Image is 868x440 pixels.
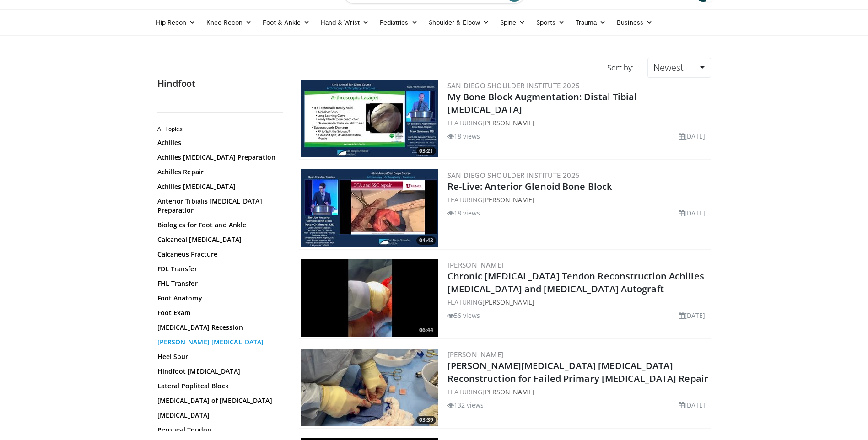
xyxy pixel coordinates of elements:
a: 06:44 [301,259,438,337]
a: Foot Exam [157,308,281,317]
a: FDL Transfer [157,264,281,274]
div: Sort by: [600,58,641,78]
a: Foot Anatomy [157,294,281,303]
a: Sports [531,13,570,32]
img: 32a1af24-06a4-4440-a921-598d564ecb67.300x170_q85_crop-smart_upscale.jpg [301,169,438,247]
a: Achilles [MEDICAL_DATA] [157,182,281,191]
a: [PERSON_NAME][MEDICAL_DATA] [MEDICAL_DATA] Reconstruction for Failed Primary [MEDICAL_DATA] Repair [447,360,709,385]
li: [DATE] [679,208,706,218]
a: [PERSON_NAME] [482,387,534,396]
a: [MEDICAL_DATA] [157,411,281,420]
a: FHL Transfer [157,279,281,288]
span: Newest [653,61,684,74]
div: FEATURING [447,118,709,128]
a: Achilles [MEDICAL_DATA] Preparation [157,153,281,162]
a: [MEDICAL_DATA] Recession [157,323,281,332]
div: FEATURING [447,387,709,397]
a: Re-Live: Anterior Glenoid Bone Block [447,180,612,193]
a: Hip Recon [151,13,201,32]
a: [PERSON_NAME] [447,260,504,269]
a: Calcaneus Fracture [157,250,281,259]
a: Anterior Tibialis [MEDICAL_DATA] Preparation [157,197,281,215]
a: Peroneal Tendon [157,425,281,435]
a: Achilles [157,138,281,147]
a: Newest [647,58,711,78]
li: 18 views [447,131,480,141]
a: Achilles Repair [157,167,281,177]
a: San Diego Shoulder Institute 2025 [447,171,580,180]
img: 33de5d74-51c9-46a1-9576-5643e8ed9125.300x170_q85_crop-smart_upscale.jpg [301,349,438,426]
li: [DATE] [679,400,706,410]
a: 03:21 [301,80,438,157]
a: Foot & Ankle [257,13,315,32]
li: [DATE] [679,311,706,320]
a: Shoulder & Elbow [423,13,495,32]
div: FEATURING [447,195,709,204]
a: Calcaneal [MEDICAL_DATA] [157,235,281,244]
a: Chronic [MEDICAL_DATA] Tendon Reconstruction Achilles [MEDICAL_DATA] and [MEDICAL_DATA] Autograft [447,270,704,295]
a: Hindfoot [MEDICAL_DATA] [157,367,281,376]
span: 03:21 [416,147,436,155]
li: 56 views [447,311,480,320]
a: Trauma [570,13,612,32]
span: 04:43 [416,236,436,245]
img: c7ae8b96-0285-4ed2-abb6-67a9ebf6408d.300x170_q85_crop-smart_upscale.jpg [301,259,438,337]
a: [PERSON_NAME] [447,350,504,359]
a: [PERSON_NAME] [482,118,534,127]
a: 04:43 [301,169,438,247]
li: 18 views [447,208,480,218]
a: [PERSON_NAME] [MEDICAL_DATA] [157,338,281,347]
a: San Diego Shoulder Institute 2025 [447,81,580,90]
li: 132 views [447,400,484,410]
li: [DATE] [679,131,706,141]
a: [PERSON_NAME] [482,195,534,204]
a: [PERSON_NAME] [482,298,534,306]
a: 03:39 [301,349,438,426]
a: Biologics for Foot and Ankle [157,220,281,230]
div: FEATURING [447,297,709,307]
a: My Bone Block Augmentation: Distal Tibial [MEDICAL_DATA] [447,91,637,116]
a: Pediatrics [374,13,423,32]
span: 03:39 [416,416,436,424]
a: Spine [495,13,531,32]
img: 5bffd304-e897-493b-bc55-286a48b743e3.300x170_q85_crop-smart_upscale.jpg [301,80,438,157]
a: Business [611,13,658,32]
a: Knee Recon [201,13,257,32]
span: 06:44 [416,326,436,334]
a: [MEDICAL_DATA] of [MEDICAL_DATA] [157,396,281,405]
h2: Hindfoot [157,78,286,90]
a: Hand & Wrist [315,13,374,32]
h2: All Topics: [157,125,283,133]
a: Lateral Popliteal Block [157,381,281,391]
a: Heel Spur [157,352,281,361]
